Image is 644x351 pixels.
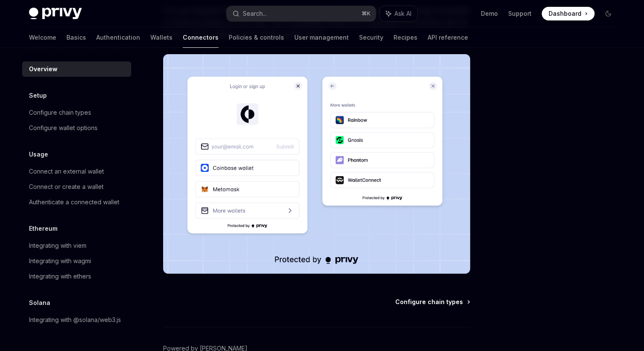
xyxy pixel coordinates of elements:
div: Connect or create a wallet [29,182,103,192]
div: Integrating with @solana/web3.js [29,315,121,325]
a: Integrating with viem [22,238,131,253]
a: Configure wallet options [22,120,131,136]
div: Integrating with wagmi [29,256,91,266]
div: Configure wallet options [29,123,98,133]
a: Integrating with ethers [22,269,131,284]
h5: Ethereum [29,223,57,234]
a: Integrating with @solana/web3.js [22,312,131,328]
div: Overview [29,64,57,74]
a: Demo [481,9,498,18]
a: Welcome [29,27,56,48]
a: Recipes [394,27,417,48]
a: Authenticate a connected wallet [22,194,131,210]
button: Toggle dark mode [601,7,615,20]
span: ⌘ K [362,10,371,17]
a: Configure chain types [22,105,131,120]
button: Ask AI [380,6,417,21]
a: Connect or create a wallet [22,179,131,194]
a: Connectors [183,27,218,48]
img: dark logo [29,8,82,20]
a: Configure chain types [395,298,469,306]
a: Authentication [96,27,140,48]
a: Policies & controls [229,27,284,48]
div: Integrating with viem [29,241,86,251]
h5: Usage [29,149,48,160]
span: Ask AI [394,9,411,18]
div: Search... [243,9,267,19]
button: Search...⌘K [227,6,376,21]
span: Configure chain types [395,298,463,306]
img: Connectors3 [163,54,470,274]
div: Connect an external wallet [29,166,104,177]
a: User management [294,27,349,48]
div: Authenticate a connected wallet [29,197,119,207]
div: Configure chain types [29,107,91,118]
a: Wallets [150,27,172,48]
a: Connect an external wallet [22,164,131,179]
span: Dashboard [549,9,581,18]
a: Integrating with wagmi [22,253,131,269]
a: API reference [428,27,468,48]
a: Dashboard [542,7,595,20]
a: Support [508,9,532,18]
a: Basics [66,27,86,48]
h5: Solana [29,298,50,308]
div: Integrating with ethers [29,271,91,281]
a: Security [359,27,383,48]
h5: Setup [29,90,47,101]
a: Overview [22,61,131,77]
